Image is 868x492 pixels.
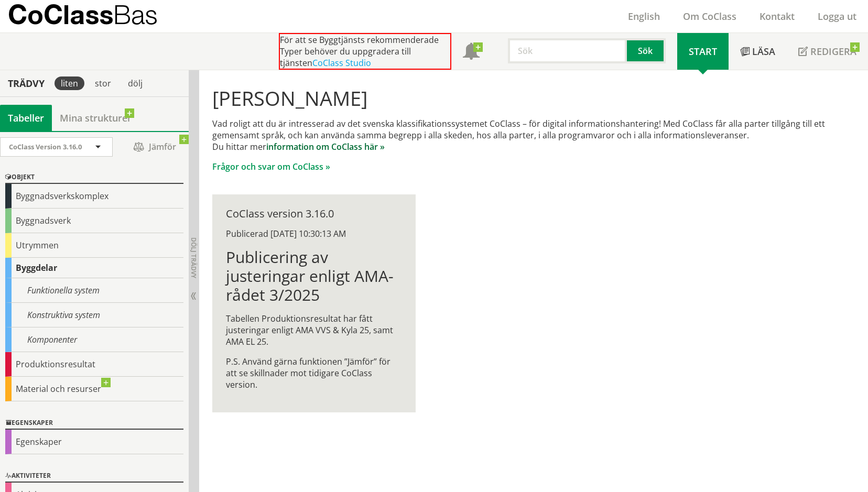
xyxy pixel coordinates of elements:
[226,313,402,347] p: Tabellen Produktionsresultat har fått justeringar enligt AMA VVS & Kyla 25, samt AMA EL 25.
[616,10,671,23] a: English
[5,352,183,377] div: Produktionsresultat
[5,470,183,483] div: Aktiviteter
[5,233,183,258] div: Utrymmen
[2,78,50,89] div: Trädvy
[226,208,402,220] div: CoClass version 3.16.0
[5,417,183,430] div: Egenskaper
[5,327,183,352] div: Komponenter
[55,76,84,90] div: liten
[689,45,717,58] span: Start
[122,76,149,90] div: dölj
[677,33,729,70] a: Start
[5,377,183,401] div: Material och resurser
[123,138,186,156] span: Jämför
[212,86,854,110] h1: [PERSON_NAME]
[508,38,627,63] input: Sök
[729,33,787,70] a: Läsa
[671,10,748,23] a: Om CoClass
[5,209,183,233] div: Byggnadsverk
[312,57,371,69] a: CoClass Studio
[5,171,183,184] div: Objekt
[463,44,480,61] span: Notifikationer
[5,258,183,278] div: Byggdelar
[5,278,183,303] div: Funktionella system
[52,105,139,131] a: Mina strukturer
[226,356,402,390] p: P.S. Använd gärna funktionen ”Jämför” för att se skillnader mot tidigare CoClass version.
[5,184,183,209] div: Byggnadsverkskomplex
[212,118,854,152] p: Vad roligt att du är intresserad av det svenska klassifikationssystemet CoClass – för digital inf...
[226,248,402,304] h1: Publicering av justeringar enligt AMA-rådet 3/2025
[8,8,158,20] p: CoClass
[189,237,198,278] span: Dölj trädvy
[212,161,330,172] a: Frågor och svar om CoClass »
[810,45,856,58] span: Redigera
[279,33,451,70] div: För att se Byggtjänsts rekommenderade Typer behöver du uppgradera till tjänsten
[226,228,402,239] div: Publicerad [DATE] 10:30:13 AM
[787,33,868,70] a: Redigera
[266,141,385,152] a: information om CoClass här »
[5,430,183,454] div: Egenskaper
[806,10,868,23] a: Logga ut
[748,10,806,23] a: Kontakt
[89,76,117,90] div: stor
[752,45,775,58] span: Läsa
[5,303,183,327] div: Konstruktiva system
[9,142,82,151] span: CoClass Version 3.16.0
[627,38,666,63] button: Sök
